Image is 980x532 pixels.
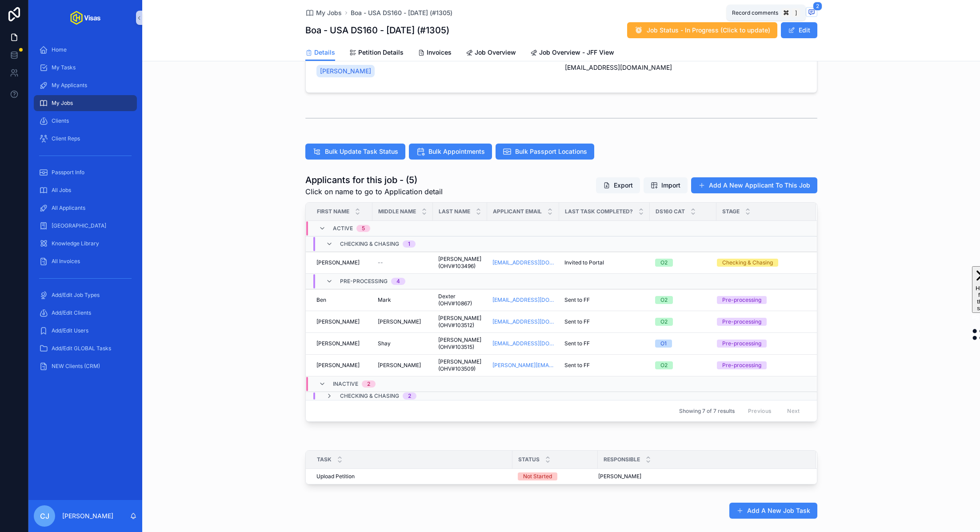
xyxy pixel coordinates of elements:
[438,293,482,307] a: Dexter (OHV#10867)
[378,340,428,347] a: Shay
[52,309,91,316] span: Add/Edit Clients
[564,318,644,325] a: Sent to FF
[316,259,367,266] a: [PERSON_NAME]
[438,315,482,329] span: [PERSON_NAME] (OHV#103512)
[660,361,668,369] div: O2
[305,44,335,61] a: Details
[655,361,711,369] a: O2
[518,456,540,463] span: Status
[515,147,587,156] span: Bulk Passport Locations
[722,259,773,267] div: Checking & Chasing
[598,473,641,480] span: [PERSON_NAME]
[428,147,485,156] span: Bulk Appointments
[378,318,428,325] a: [PERSON_NAME]
[34,95,137,111] a: My Jobs
[418,44,452,62] a: Invoices
[492,340,554,347] a: [EMAIL_ADDRESS][DOMAIN_NAME]
[655,296,711,304] a: O2
[493,208,542,215] span: Applicant Email
[408,240,410,248] div: 1
[34,236,137,252] a: Knowledge Library
[806,7,817,18] button: 2
[34,131,137,147] a: Client Reps
[660,259,668,267] div: O2
[316,296,326,304] span: Ben
[52,169,84,176] span: Passport Info
[52,258,80,265] span: All Invoices
[679,408,735,415] span: Showing 7 of 7 results
[34,113,137,129] a: Clients
[492,296,554,304] a: [EMAIL_ADDRESS][DOMAIN_NAME]
[496,144,594,160] button: Bulk Passport Locations
[52,64,76,71] span: My Tasks
[604,456,640,463] span: Responsible
[52,135,80,142] span: Client Reps
[492,318,554,325] a: [EMAIL_ADDRESS][DOMAIN_NAME]
[358,48,404,57] span: Petition Details
[409,144,492,160] button: Bulk Appointments
[813,2,822,11] span: 2
[340,240,399,248] span: Checking & Chasing
[722,208,740,215] span: Stage
[305,144,405,160] button: Bulk Update Task Status
[565,208,633,215] span: Last Task Completed?
[660,318,668,326] div: O2
[732,9,778,16] span: Record comments
[40,511,49,521] span: CJ
[52,327,88,334] span: Add/Edit Users
[34,218,137,234] a: [GEOGRAPHIC_DATA]
[34,305,137,321] a: Add/Edit Clients
[52,82,87,89] span: My Applicants
[596,177,640,193] button: Export
[34,323,137,339] a: Add/Edit Users
[492,259,554,266] a: [EMAIL_ADDRESS][DOMAIN_NAME]
[660,340,667,348] div: O1
[28,36,142,386] div: scrollable content
[438,336,482,351] a: [PERSON_NAME] (OHV#103515)
[378,362,428,369] a: [PERSON_NAME]
[34,358,137,374] a: NEW Clients (CRM)
[729,503,817,519] button: Add A New Job Task
[396,278,400,285] div: 4
[722,318,761,326] div: Pre-processing
[52,100,73,107] span: My Jobs
[438,256,482,270] a: [PERSON_NAME] (OHV#103496)
[660,296,668,304] div: O2
[34,287,137,303] a: Add/Edit Job Types
[316,362,367,369] a: [PERSON_NAME]
[644,177,688,193] button: Import
[316,259,360,266] span: [PERSON_NAME]
[378,259,383,266] span: --
[691,177,817,193] button: Add A New Applicant To This Job
[564,362,590,369] span: Sent to FF
[305,24,449,36] h1: Boa - USA DS160 - [DATE] (#1305)
[408,392,411,400] div: 2
[523,472,552,480] div: Not Started
[717,296,805,304] a: Pre-processing
[564,296,644,304] a: Sent to FF
[333,225,353,232] span: Active
[316,362,360,369] span: [PERSON_NAME]
[316,296,367,304] a: Ben
[314,48,335,57] span: Details
[340,278,388,285] span: Pre-processing
[722,296,761,304] div: Pre-processing
[316,8,342,17] span: My Jobs
[317,208,349,215] span: First Name
[565,63,806,72] span: [EMAIL_ADDRESS][DOMAIN_NAME]
[52,204,85,212] span: All Applicants
[378,208,416,215] span: Middle Name
[316,318,367,325] a: [PERSON_NAME]
[349,44,404,62] a: Petition Details
[722,361,761,369] div: Pre-processing
[52,117,69,124] span: Clients
[661,181,680,190] span: Import
[792,9,800,16] span: ]
[717,361,805,369] a: Pre-processing
[34,60,137,76] a: My Tasks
